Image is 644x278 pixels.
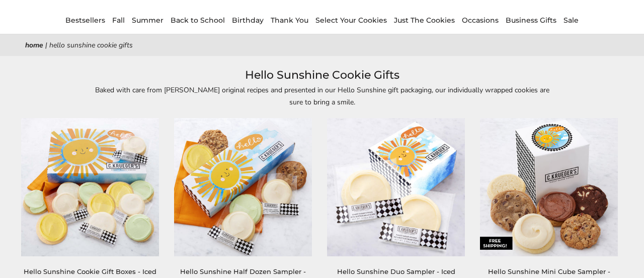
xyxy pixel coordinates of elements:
a: Summer [132,16,164,25]
a: Birthday [232,16,264,25]
a: Back to School [171,16,225,25]
a: Sale [563,16,579,25]
img: Hello Sunshine Mini Cube Sampler - Assorted Mini Cookies [480,118,618,256]
a: Select Your Cookies [315,16,387,25]
a: Bestsellers [65,16,105,25]
img: Hello Sunshine Cookie Gift Boxes - Iced Cookies [21,118,159,256]
span: | [45,40,47,50]
a: Fall [112,16,125,25]
a: Occasions [462,16,499,25]
img: Hello Sunshine Half Dozen Sampler - Assorted Cookies [174,118,312,256]
span: Hello Sunshine Cookie Gifts [49,40,133,50]
h1: Hello Sunshine Cookie Gifts [40,66,604,84]
div: Baked with care from [PERSON_NAME] original recipes and presented in our Hello Sunshine gift pack... [91,84,553,107]
a: Just The Cookies [394,16,455,25]
a: Business Gifts [506,16,556,25]
a: Home [25,40,43,50]
nav: breadcrumbs [25,39,619,51]
img: Hello Sunshine Duo Sampler - Iced Cookies [327,118,465,256]
iframe: Sign Up via Text for Offers [8,240,104,270]
a: Thank You [271,16,308,25]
